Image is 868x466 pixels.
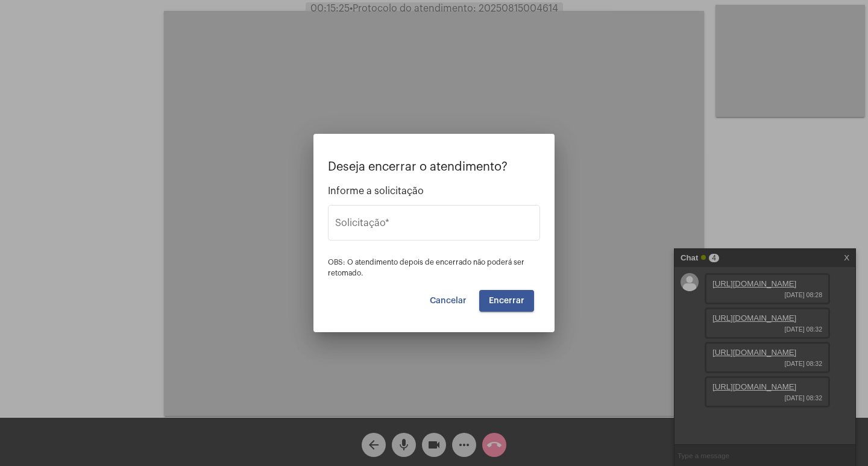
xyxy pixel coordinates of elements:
[420,290,476,312] button: Cancelar
[430,297,467,305] span: Cancelar
[489,297,524,305] span: Encerrar
[479,290,534,312] button: Encerrar
[328,259,524,277] span: OBS: O atendimento depois de encerrado não poderá ser retomado.
[328,186,540,197] span: Informe a solicitação
[335,220,533,231] input: Buscar solicitação
[328,160,540,174] p: Deseja encerrar o atendimento?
